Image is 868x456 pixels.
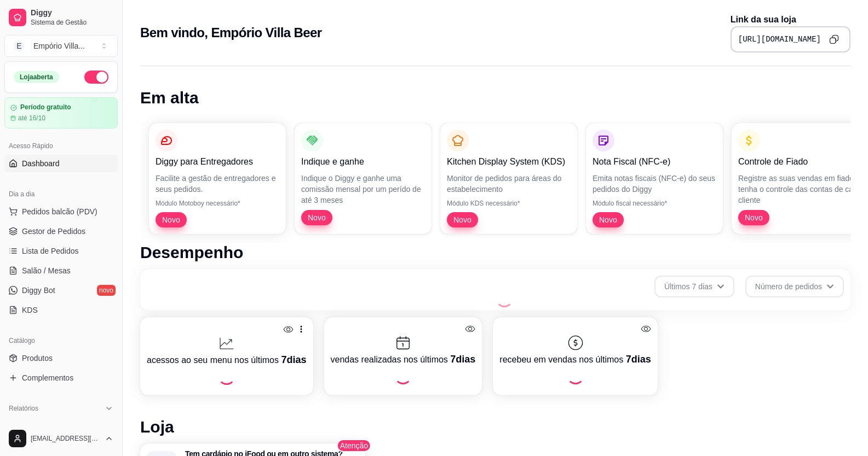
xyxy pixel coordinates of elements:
p: Link da sua loja [731,13,850,26]
p: Indique e ganhe [301,155,425,168]
p: Controle de Fiado [738,155,862,168]
span: Novo [740,212,767,223]
pre: [URL][DOMAIN_NAME] [738,34,821,45]
span: Novo [595,214,622,225]
div: Acesso Rápido [4,137,118,155]
button: Copy to clipboard [825,31,843,48]
span: Atenção [337,439,371,452]
p: Monitor de pedidos para áreas do estabelecimento [447,173,571,195]
p: Módulo fiscal necessário* [593,199,716,208]
span: Dashboard [22,158,60,169]
p: recebeu em vendas nos últimos [499,352,651,367]
a: Relatórios de vendas [4,417,118,435]
h1: Loja [140,417,850,437]
a: Gestor de Pedidos [4,223,118,240]
span: Sistema de Gestão [31,18,113,27]
button: Kitchen Display System (KDS)Monitor de pedidos para áreas do estabelecimentoMódulo KDS necessário... [440,123,577,234]
button: Pedidos balcão (PDV) [4,203,118,220]
p: Indique o Diggy e ganhe uma comissão mensal por um perído de até 3 meses [301,173,425,206]
button: Número de pedidos [745,276,844,297]
a: KDS [4,301,118,319]
a: Lista de Pedidos [4,242,118,260]
p: Módulo Motoboy necessário* [156,199,279,208]
span: [EMAIL_ADDRESS][DOMAIN_NAME] [31,434,100,443]
article: até 16/10 [18,114,45,122]
div: Catálogo [4,332,118,349]
p: Emita notas fiscais (NFC-e) do seus pedidos do Diggy [593,173,716,195]
p: Nota Fiscal (NFC-e) [593,155,716,168]
span: Relatórios de vendas [22,420,94,431]
span: Salão / Mesas [22,265,71,276]
p: Módulo KDS necessário* [447,199,571,208]
button: Alterar Status [84,71,108,84]
a: Complementos [4,369,118,387]
p: vendas realizadas nos últimos [331,352,476,367]
p: Diggy para Entregadores [156,155,279,168]
span: 7 dias [281,354,306,365]
span: Lista de Pedidos [22,245,79,256]
h1: Em alta [140,88,850,108]
span: Produtos [22,353,53,364]
div: Loja aberta [14,71,59,83]
p: Facilite a gestão de entregadores e seus pedidos. [156,173,279,195]
h2: Bem vindo, Empório Villa Beer [140,24,322,42]
button: Nota Fiscal (NFC-e)Emita notas fiscais (NFC-e) do seus pedidos do DiggyMódulo fiscal necessário*Novo [586,123,723,234]
a: Diggy Botnovo [4,282,118,299]
span: Relatórios [9,404,38,413]
p: acessos ao seu menu nos últimos [147,352,307,367]
span: 7 dias [450,354,475,365]
button: Indique e ganheIndique o Diggy e ganhe uma comissão mensal por um perído de até 3 mesesNovo [295,123,432,234]
span: Pedidos balcão (PDV) [22,206,97,217]
div: Loading [218,367,235,385]
a: DiggySistema de Gestão [4,4,118,31]
a: Produtos [4,349,118,367]
span: 7 dias [626,354,651,365]
div: Empório Villa ... [33,40,85,51]
a: Salão / Mesas [4,262,118,279]
button: Últimos 7 dias [654,276,734,297]
span: Diggy Bot [22,285,55,296]
div: Loading [394,367,412,384]
a: Período gratuitoaté 16/10 [4,97,118,128]
button: Diggy para EntregadoresFacilite a gestão de entregadores e seus pedidos.Módulo Motoboy necessário... [149,123,286,234]
div: Loading [496,290,513,307]
div: Loading [567,367,584,384]
button: Select a team [4,35,118,57]
article: Período gratuito [20,103,71,112]
h1: Desempenho [140,243,850,262]
span: KDS [22,305,38,315]
span: E [14,40,25,51]
p: Registre as suas vendas em fiado e tenha o controle das contas de cada cliente [738,173,862,206]
span: Novo [303,212,330,223]
div: Dia a dia [4,185,118,203]
p: Kitchen Display System (KDS) [447,155,571,168]
button: [EMAIL_ADDRESS][DOMAIN_NAME] [4,425,118,452]
span: Novo [449,214,476,225]
span: Diggy [31,8,113,18]
span: Complementos [22,372,73,383]
span: Gestor de Pedidos [22,226,85,237]
a: Dashboard [4,155,118,172]
span: Novo [158,214,185,225]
